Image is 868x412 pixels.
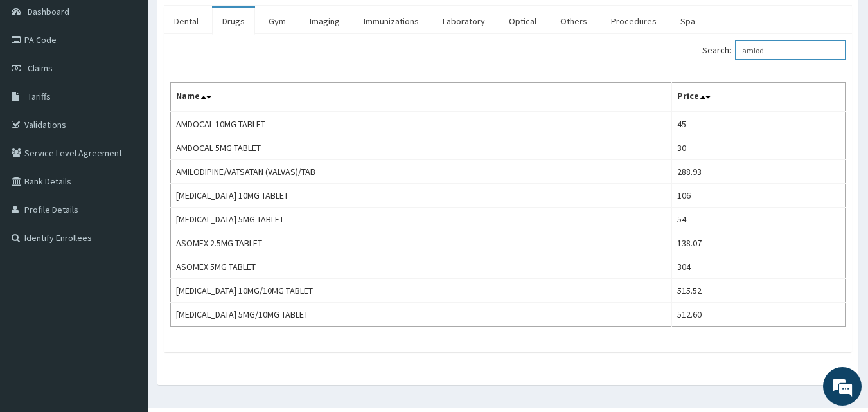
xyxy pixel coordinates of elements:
[672,303,846,327] td: 512.60
[28,91,51,102] span: Tariffs
[28,6,69,17] span: Dashboard
[28,62,53,74] span: Claims
[672,279,846,303] td: 515.52
[171,303,672,327] td: [MEDICAL_DATA] 5MG/10MG TABLET
[171,279,672,303] td: [MEDICAL_DATA] 10MG/10MG TABLET
[75,124,177,254] span: We're online!
[211,6,242,37] div: Minimize live chat window
[6,275,245,320] textarea: Type your message and hit 'Enter'
[67,72,216,89] div: Chat with us now
[24,64,52,96] img: d_794563401_company_1708531726252_794563401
